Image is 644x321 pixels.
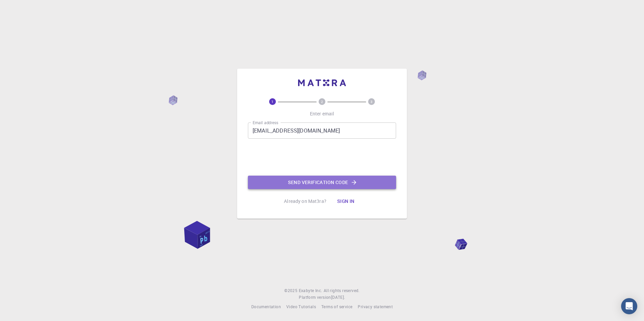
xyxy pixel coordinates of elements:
a: [DATE]. [331,294,345,301]
span: © 2025 [284,287,298,294]
button: Sign in [332,194,360,208]
a: Video Tutorials [286,304,316,310]
p: Enter email [310,110,334,117]
span: Terms of service [321,304,352,309]
text: 3 [371,99,373,104]
span: All rights reserved. [324,287,360,294]
span: Platform version [299,294,331,301]
text: 2 [321,99,323,104]
iframe: reCAPTCHA [271,144,373,170]
a: Privacy statement [358,304,393,310]
span: Video Tutorials [286,304,316,309]
div: Open Intercom Messenger [621,298,637,314]
text: 1 [271,99,273,104]
span: Privacy statement [358,304,393,309]
button: Send verification code [248,176,396,189]
p: Already on Mat3ra? [284,198,326,205]
span: Exabyte Inc. [299,288,322,293]
label: Email address [253,120,278,126]
a: Documentation [251,304,281,310]
a: Terms of service [321,304,352,310]
span: [DATE] . [331,294,345,300]
a: Exabyte Inc. [299,287,322,294]
span: Documentation [251,304,281,309]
